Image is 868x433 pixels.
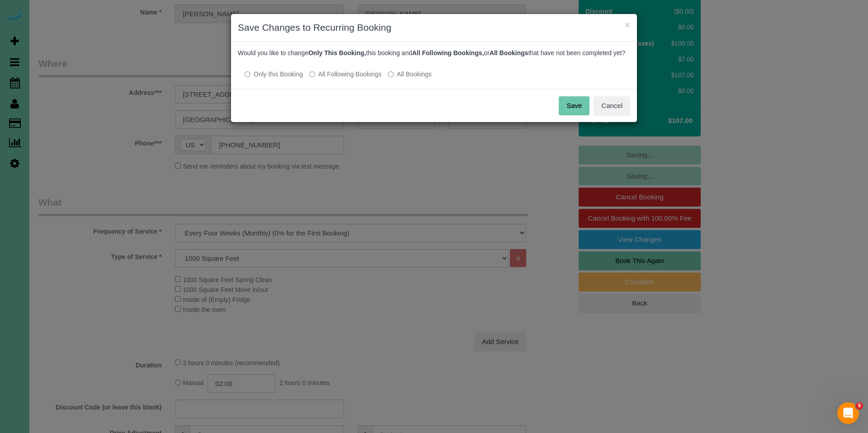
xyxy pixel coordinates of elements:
label: All other bookings in the series will remain the same. [245,70,303,79]
span: 5 [856,402,863,409]
button: Cancel [594,96,630,115]
b: All Following Bookings, [412,49,484,56]
h3: Save Changes to Recurring Booking [238,21,630,34]
input: Only this Booking [245,71,250,77]
iframe: Intercom live chat [837,402,859,424]
button: Save [559,96,590,115]
input: All Bookings [388,71,394,77]
input: All Following Bookings [309,71,315,77]
label: All bookings that have not been completed yet will be changed. [388,70,432,79]
label: This and all the bookings after it will be changed. [309,70,382,79]
p: Would you like to change this booking and or that have not been completed yet? [238,48,630,57]
button: × [625,20,630,29]
b: All Bookings [490,49,528,56]
b: Only This Booking, [308,49,366,56]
